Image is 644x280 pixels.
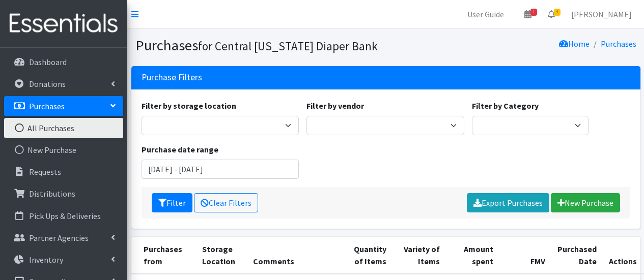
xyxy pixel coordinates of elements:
a: Home [559,39,590,49]
img: HumanEssentials [4,7,123,41]
p: Donations [29,79,66,89]
a: Donations [4,74,123,94]
a: Purchases [601,39,636,49]
small: for Central [US_STATE] Diaper Bank [198,39,378,53]
label: Filter by Category [472,100,539,112]
th: Variety of Items [393,237,446,274]
a: Dashboard [4,52,123,72]
th: Amount spent [446,237,499,274]
h1: Purchases [135,37,382,54]
p: Distributions [29,189,75,199]
a: 1 [516,4,540,24]
a: Distributions [4,183,123,204]
th: Purchases from [131,237,196,274]
th: Quantity of Items [348,237,393,274]
a: Inventory [4,250,123,270]
label: Filter by storage location [142,100,236,112]
a: Requests [4,162,123,182]
th: Purchased Date [551,237,603,274]
th: Comments [247,237,348,274]
p: Purchases [29,101,65,111]
p: Requests [29,167,61,177]
a: Clear Filters [194,193,258,212]
label: Purchase date range [142,143,218,155]
input: January 1, 2011 - December 31, 2011 [142,160,299,179]
p: Inventory [29,255,63,265]
a: Export Purchases [467,193,549,212]
a: User Guide [459,4,512,24]
p: Partner Agencies [29,233,89,243]
a: New Purchase [4,140,123,160]
a: [PERSON_NAME] [563,4,640,24]
th: Storage Location [196,237,247,274]
a: New Purchase [551,193,620,212]
a: All Purchases [4,118,123,138]
a: Purchases [4,96,123,116]
label: Filter by vendor [306,100,364,112]
a: Pick Ups & Deliveries [4,206,123,226]
a: Partner Agencies [4,228,123,248]
th: FMV [499,237,551,274]
button: Filter [152,193,192,212]
span: 3 [554,9,561,16]
p: Dashboard [29,57,67,67]
h3: Purchase Filters [142,72,202,83]
span: 1 [530,9,537,16]
p: Pick Ups & Deliveries [29,211,101,221]
a: 3 [540,4,563,24]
